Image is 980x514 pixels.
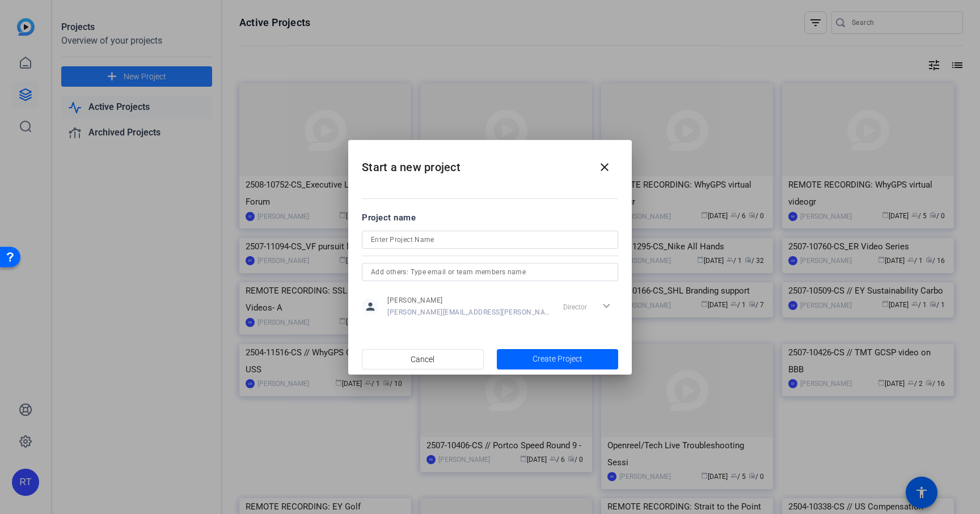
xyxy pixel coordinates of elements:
button: Create Project [497,349,619,369]
span: Cancel [411,349,434,370]
span: [PERSON_NAME] [387,296,550,305]
input: Enter Project Name [371,233,609,247]
mat-icon: person [362,298,379,315]
span: Create Project [533,353,582,365]
h2: Start a new project [348,140,632,186]
button: Cancel [362,349,484,369]
input: Add others: Type email or team members name [371,265,609,279]
div: Project name [362,211,618,224]
span: [PERSON_NAME][EMAIL_ADDRESS][PERSON_NAME][DOMAIN_NAME] [387,308,550,317]
mat-icon: close [598,160,611,174]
